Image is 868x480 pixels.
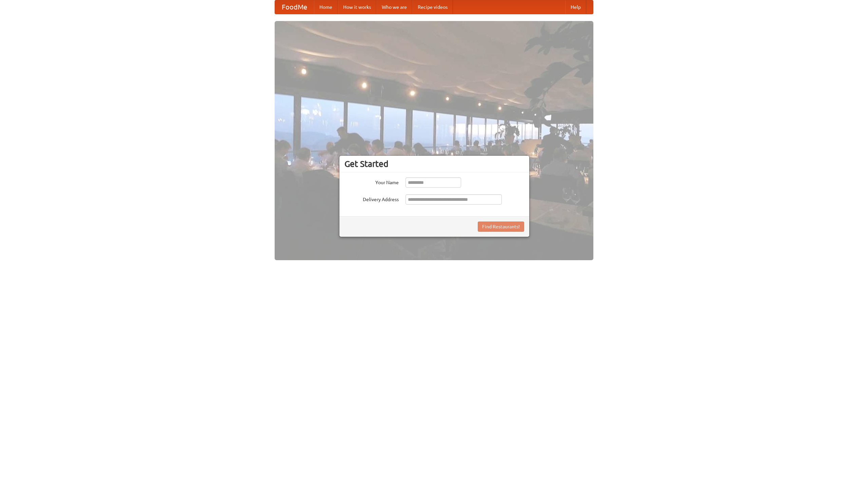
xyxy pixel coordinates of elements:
label: Delivery Address [344,194,399,203]
a: How it works [338,0,376,14]
a: Who we are [376,0,412,14]
a: Recipe videos [412,0,453,14]
button: Find Restaurants! [478,222,524,232]
label: Your Name [344,177,399,186]
a: FoodMe [275,0,314,14]
h3: Get Started [344,159,524,169]
a: Help [565,0,586,14]
a: Home [314,0,338,14]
